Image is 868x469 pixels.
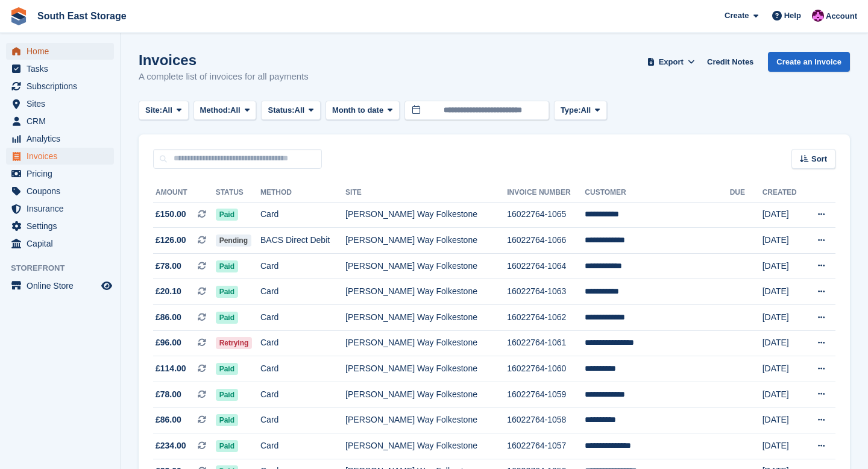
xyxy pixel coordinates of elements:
[763,183,805,203] th: Created
[644,52,697,72] button: Export
[6,95,114,112] a: menu
[139,101,189,121] button: Site: All
[216,286,238,298] span: Paid
[325,101,400,121] button: Month to date
[763,408,805,433] td: [DATE]
[27,130,99,147] span: Analytics
[99,279,114,293] a: Preview store
[507,253,585,279] td: 16022764-1064
[784,10,801,22] span: Help
[763,433,805,459] td: [DATE]
[156,439,186,452] span: £234.00
[730,183,763,203] th: Due
[763,382,805,408] td: [DATE]
[6,218,114,234] a: menu
[345,305,507,331] td: [PERSON_NAME] Way Folkestone
[554,101,607,121] button: Type: All
[345,433,507,459] td: [PERSON_NAME] Way Folkestone
[216,260,238,272] span: Paid
[260,202,345,228] td: Card
[6,200,114,217] a: menu
[345,408,507,433] td: [PERSON_NAME] Way Folkestone
[6,183,114,200] a: menu
[156,414,181,426] span: £86.00
[6,78,114,95] a: menu
[6,60,114,77] a: menu
[200,104,231,116] span: Method:
[725,10,749,22] span: Create
[6,148,114,165] a: menu
[763,253,805,279] td: [DATE]
[27,43,99,60] span: Home
[507,279,585,305] td: 16022764-1063
[345,279,507,305] td: [PERSON_NAME] Way Folkestone
[561,104,581,116] span: Type:
[27,165,99,182] span: Pricing
[216,312,238,324] span: Paid
[507,228,585,254] td: 16022764-1066
[585,183,729,203] th: Customer
[10,7,28,25] img: stora-icon-8386f47178a22dfd0bd8f6a31ec36ba5ce8667c1dd55bd0f319d3a0aa187defe.svg
[507,408,585,433] td: 16022764-1058
[826,10,857,22] span: Account
[763,330,805,356] td: [DATE]
[345,253,507,279] td: [PERSON_NAME] Way Folkestone
[261,101,320,121] button: Status: All
[156,362,186,375] span: £114.00
[216,183,260,203] th: Status
[268,104,294,116] span: Status:
[507,330,585,356] td: 16022764-1061
[702,52,758,72] a: Credit Notes
[6,43,114,60] a: menu
[763,228,805,254] td: [DATE]
[260,253,345,279] td: Card
[345,183,507,203] th: Site
[145,104,162,116] span: Site:
[27,78,99,95] span: Subscriptions
[260,433,345,459] td: Card
[156,336,181,349] span: £96.00
[27,277,99,294] span: Online Store
[27,235,99,252] span: Capital
[811,153,827,165] span: Sort
[507,305,585,331] td: 16022764-1062
[139,70,309,84] p: A complete list of invoices for all payments
[33,6,131,26] a: South East Storage
[156,234,186,247] span: £126.00
[812,10,824,22] img: Simon Coulson
[260,305,345,331] td: Card
[216,234,251,247] span: Pending
[260,228,345,254] td: BACS Direct Debit
[162,104,172,116] span: All
[216,389,238,401] span: Paid
[139,52,309,68] h1: Invoices
[6,130,114,147] a: menu
[260,183,345,203] th: Method
[763,279,805,305] td: [DATE]
[216,414,238,426] span: Paid
[260,356,345,382] td: Card
[216,209,238,221] span: Paid
[156,260,181,272] span: £78.00
[156,285,181,298] span: £20.10
[27,113,99,130] span: CRM
[332,104,383,116] span: Month to date
[345,202,507,228] td: [PERSON_NAME] Way Folkestone
[153,183,216,203] th: Amount
[260,382,345,408] td: Card
[260,330,345,356] td: Card
[507,382,585,408] td: 16022764-1059
[27,218,99,234] span: Settings
[6,165,114,182] a: menu
[6,235,114,252] a: menu
[345,382,507,408] td: [PERSON_NAME] Way Folkestone
[6,113,114,130] a: menu
[156,388,181,401] span: £78.00
[6,277,114,294] a: menu
[260,279,345,305] td: Card
[507,202,585,228] td: 16022764-1065
[260,408,345,433] td: Card
[345,228,507,254] td: [PERSON_NAME] Way Folkestone
[27,95,99,112] span: Sites
[27,183,99,200] span: Coupons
